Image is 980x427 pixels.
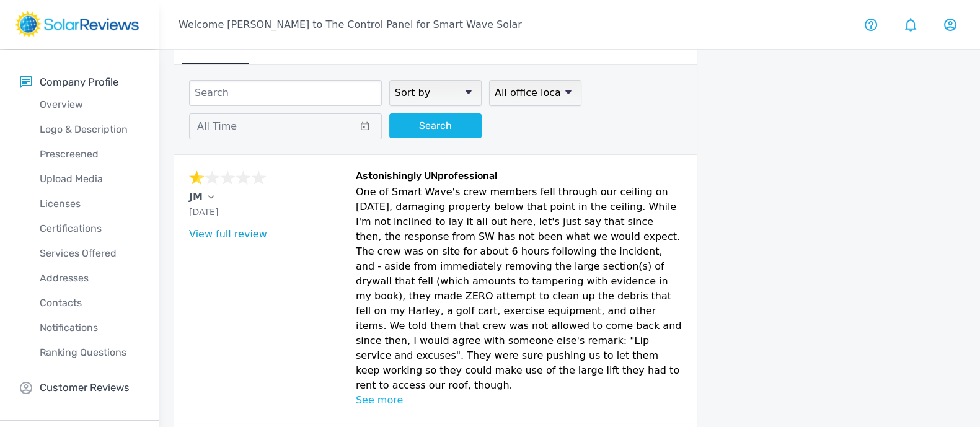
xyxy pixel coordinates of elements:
a: Notifications [20,315,159,340]
a: Prescreened [20,142,159,167]
a: Addresses [20,266,159,291]
p: Certifications [20,221,159,236]
p: Welcome [PERSON_NAME] to The Control Panel for Smart Wave Solar [179,17,522,32]
p: Customer Reviews [40,380,130,395]
button: Search [389,113,482,138]
h6: Astonishingly UNprofessional [356,170,682,185]
p: Ranking Questions [20,345,159,360]
span: All Time [197,120,237,132]
span: [DATE] [189,207,218,217]
p: Contacts [20,296,159,310]
p: Addresses [20,271,159,286]
input: Search [189,80,382,106]
p: Overview [20,97,159,112]
p: Prescreened [20,147,159,162]
p: One of Smart Wave's crew members fell through our ceiling on [DATE], damaging property below that... [356,185,682,393]
a: Certifications [20,216,159,241]
a: Ranking Questions [20,340,159,365]
p: JM [189,190,203,205]
p: See more [356,393,682,408]
a: Overview [20,92,159,117]
p: Upload Media [20,172,159,187]
a: Licenses [20,191,159,216]
p: Logo & Description [20,122,159,137]
a: Services Offered [20,241,159,266]
p: Company Profile [40,74,118,90]
p: Services Offered [20,246,159,261]
a: Logo & Description [20,117,159,142]
a: Upload Media [20,167,159,191]
p: Licenses [20,196,159,211]
a: View full review [189,228,267,240]
p: Notifications [20,320,159,335]
a: Contacts [20,291,159,315]
button: All Time [189,113,382,139]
